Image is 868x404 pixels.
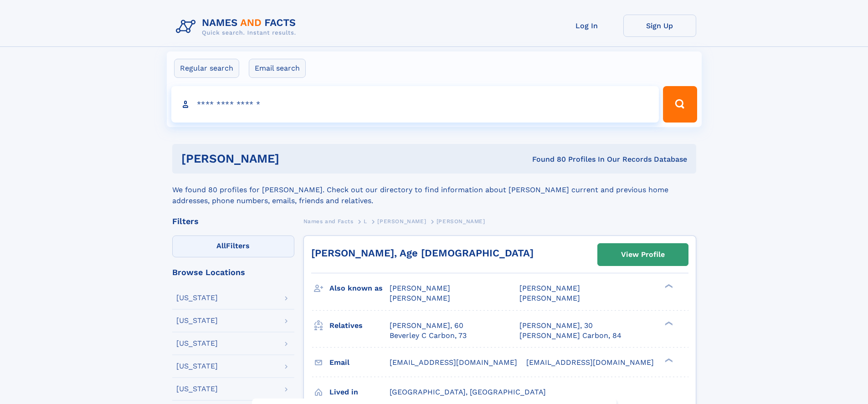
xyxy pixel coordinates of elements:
[390,358,517,367] span: [EMAIL_ADDRESS][DOMAIN_NAME]
[663,357,673,363] div: ❯
[176,363,218,370] div: [US_STATE]
[329,355,390,370] h3: Email
[172,268,294,276] div: Browse Locations
[329,318,390,333] h3: Relatives
[174,59,239,78] label: Regular search
[364,215,367,227] a: L
[172,174,696,206] div: We found 80 profiles for [PERSON_NAME]. Check out our directory to find information about [PERSON...
[172,217,294,225] div: Filters
[390,331,467,341] a: Beverley C Carbon, 73
[311,247,534,259] a: [PERSON_NAME], Age [DEMOGRAPHIC_DATA]
[329,281,390,296] h3: Also known as
[176,385,218,393] div: [US_STATE]
[663,320,673,326] div: ❯
[172,235,294,257] label: Filters
[377,218,426,225] span: [PERSON_NAME]
[377,215,426,227] a: [PERSON_NAME]
[519,331,621,341] a: [PERSON_NAME] Carbon, 84
[390,388,546,396] span: [GEOGRAPHIC_DATA], [GEOGRAPHIC_DATA]
[519,294,580,302] span: [PERSON_NAME]
[176,294,218,302] div: [US_STATE]
[437,218,485,225] span: [PERSON_NAME]
[329,384,390,400] h3: Lived in
[526,358,654,367] span: [EMAIL_ADDRESS][DOMAIN_NAME]
[216,241,226,250] span: All
[390,321,463,331] a: [PERSON_NAME], 60
[171,86,659,123] input: search input
[176,340,218,347] div: [US_STATE]
[621,244,665,265] div: View Profile
[663,86,697,123] button: Search Button
[623,15,696,37] a: Sign Up
[303,215,354,227] a: Names and Facts
[390,294,450,302] span: [PERSON_NAME]
[176,317,218,324] div: [US_STATE]
[181,153,406,164] h1: [PERSON_NAME]
[172,15,303,39] img: Logo Names and Facts
[598,244,688,266] a: View Profile
[550,15,623,37] a: Log In
[519,284,580,292] span: [PERSON_NAME]
[364,218,367,225] span: L
[406,154,687,164] div: Found 80 Profiles In Our Records Database
[663,283,673,289] div: ❯
[519,321,593,331] a: [PERSON_NAME], 30
[390,284,450,292] span: [PERSON_NAME]
[249,59,306,78] label: Email search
